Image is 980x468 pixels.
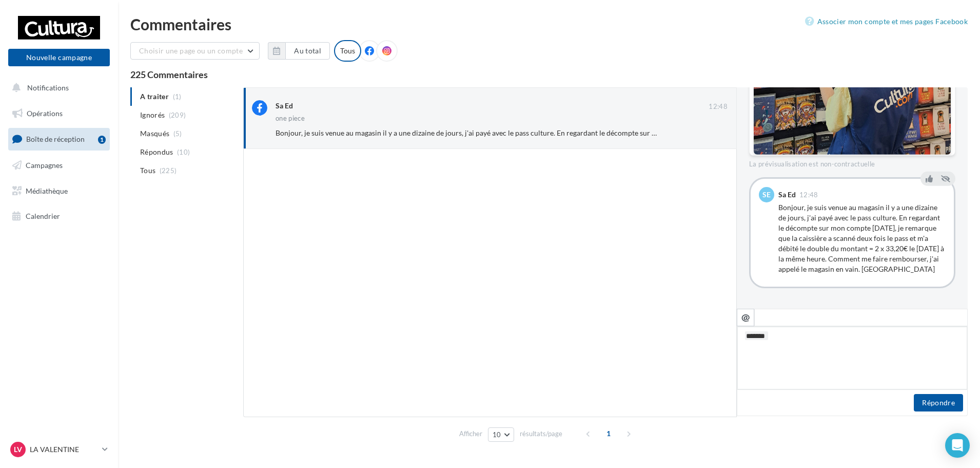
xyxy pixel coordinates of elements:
span: SE [762,190,771,200]
a: Boîte de réception1 [6,128,112,150]
span: Médiathèque [26,186,68,195]
span: Boîte de réception [26,135,85,143]
div: one piece [276,115,305,122]
button: Nouvelle campagne [8,49,110,66]
button: 10 [488,427,514,442]
a: Médiathèque [6,180,112,202]
div: Bonjour, je suis venue au magasin il y a une dizaine de jours, j'ai payé avec le pass culture. En... [778,202,946,274]
span: Calendrier [26,212,60,220]
span: (225) [160,166,177,175]
span: Afficher [459,429,482,439]
div: 225 Commentaires [130,70,968,79]
span: LV [14,444,22,455]
a: Calendrier [6,205,112,227]
div: Sa Ed [276,101,293,111]
span: résultats/page [520,429,562,439]
i: @ [741,312,750,322]
div: Commentaires [130,16,968,32]
button: @ [737,309,754,326]
a: LV LA VALENTINE [8,440,110,459]
span: Choisir une page ou un compte [139,46,243,55]
span: Répondus [140,147,173,157]
button: Au total [268,42,330,60]
span: Ignorés [140,110,165,120]
span: Tous [140,165,155,176]
button: Au total [285,42,330,60]
span: Notifications [27,83,69,92]
div: Sa Ed [778,191,796,198]
button: Choisir une page ou un compte [130,42,260,60]
div: Tous [334,40,361,62]
span: Campagnes [26,161,63,170]
span: (10) [177,148,190,156]
span: 12:48 [709,102,728,111]
a: Associer mon compte et mes pages Facebook [805,15,968,28]
button: Répondre [914,394,963,411]
span: (5) [173,129,182,138]
div: La prévisualisation est non-contractuelle [749,156,955,169]
a: Opérations [6,103,112,124]
span: (209) [169,111,186,119]
div: 1 [98,136,106,144]
span: 12:48 [799,192,818,198]
a: Campagnes [6,155,112,176]
p: LA VALENTINE [30,444,98,455]
div: Open Intercom Messenger [945,433,970,458]
span: 1 [600,425,617,442]
button: Notifications [6,77,108,99]
span: Opérations [27,109,63,118]
span: Masqués [140,128,169,139]
span: 10 [493,430,501,439]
